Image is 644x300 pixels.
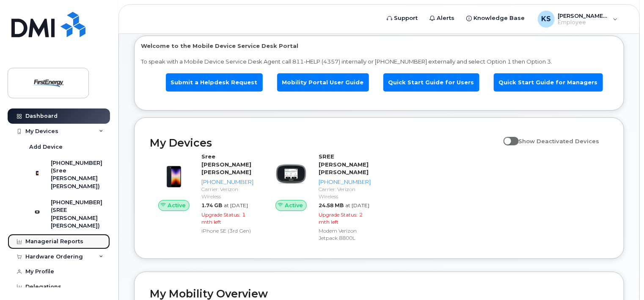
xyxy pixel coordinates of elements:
div: [PHONE_NUMBER] [319,178,371,186]
span: Alerts [437,14,455,22]
span: Support [394,14,418,22]
div: Carrier: Verizon Wireless [201,186,253,200]
a: ActiveSree [PERSON_NAME] [PERSON_NAME][PHONE_NUMBER]Carrier: Verizon Wireless1.74 GBat [DATE]Upgr... [150,153,257,236]
span: Upgrade Status: [319,211,358,218]
div: Carrier: Verizon Wireless [319,186,371,200]
p: Welcome to the Mobile Device Service Desk Portal [141,42,617,50]
h2: My Devices [150,136,499,149]
a: Alerts [424,10,461,27]
a: Quick Start Guide for Users [383,73,479,92]
span: 1 mth left [201,211,245,225]
h2: My Mobility Overview [150,287,608,300]
span: 24.58 MB [319,202,344,208]
div: Modem Verizon Jetpack 8800L [319,227,371,242]
img: image20231002-3703462-zs44o9.jpeg [274,157,308,192]
span: Active [285,201,303,209]
span: Knowledge Base [474,14,525,22]
span: [PERSON_NAME] [PERSON_NAME] [558,12,609,19]
a: Quick Start Guide for Managers [494,73,603,92]
a: Support [381,10,424,27]
a: Knowledge Base [461,10,531,27]
span: 2 mth left [319,211,363,225]
input: Show Deactivated Devices [504,133,510,140]
strong: Sree [PERSON_NAME] [PERSON_NAME] [201,153,251,175]
span: Employee [558,19,609,26]
span: KS [541,14,551,24]
a: Mobility Portal User Guide [277,73,369,92]
span: at [DATE] [345,202,369,208]
iframe: Messenger Launcher [607,263,638,294]
span: 1.74 GB [201,202,222,208]
span: Active [168,201,186,209]
img: image20231002-3703462-1angbar.jpeg [157,157,191,192]
a: Submit a Helpdesk Request [166,73,263,92]
strong: SREE [PERSON_NAME] [PERSON_NAME] [319,153,369,175]
span: at [DATE] [224,202,248,208]
p: To speak with a Mobile Device Service Desk Agent call 811-HELP (4357) internally or [PHONE_NUMBER... [141,58,617,66]
div: iPhone SE (3rd Gen) [201,227,253,234]
span: Upgrade Status: [201,211,240,218]
div: Kadiyala, Sree Surya Teja [532,11,624,28]
span: Show Deactivated Devices [519,138,600,144]
a: ActiveSREE [PERSON_NAME] [PERSON_NAME][PHONE_NUMBER]Carrier: Verizon Wireless24.58 MBat [DATE]Upg... [267,153,374,243]
div: [PHONE_NUMBER] [201,178,253,186]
